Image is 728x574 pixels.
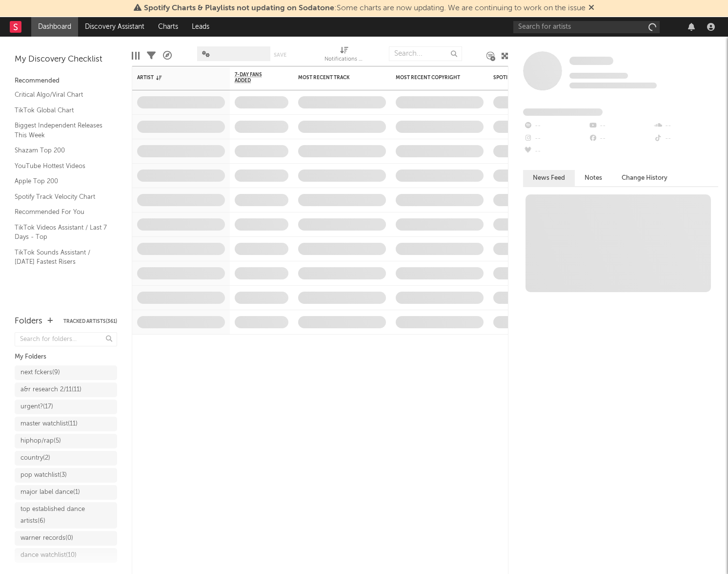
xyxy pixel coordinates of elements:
[15,468,117,483] a: pop watchlist(3)
[235,72,274,84] span: 7-Day Fans Added
[20,487,80,498] div: major label dance ( 1 )
[569,56,613,66] a: Some Artist
[324,54,364,65] div: Notifications (Artist)
[20,401,53,413] div: urgent? ( 17 )
[15,365,117,380] a: next fckers(9)
[31,17,78,37] a: Dashboard
[20,504,89,527] div: top established dance artists ( 6 )
[15,383,117,397] a: a&r research 2/11(11)
[15,222,107,242] a: TikTok Videos Assistant / Last 7 Days - Top
[20,367,60,379] div: next fckers ( 9 )
[523,145,588,158] div: --
[20,384,81,396] div: a&r research 2/11 ( 11 )
[389,46,462,61] input: Search...
[20,452,50,464] div: country ( 2 )
[15,502,117,529] a: top established dance artists(6)
[151,17,185,37] a: Charts
[15,332,117,346] input: Search for folders...
[324,42,364,70] div: Notifications (Artist)
[513,21,660,33] input: Search for artists
[569,83,657,88] span: 0 fans last week
[144,4,334,12] span: Spotify Charts & Playlists not updating on Sodatone
[612,170,677,186] button: Change History
[15,191,107,202] a: Spotify Track Velocity Chart
[653,120,718,132] div: --
[15,351,117,363] div: My Folders
[20,418,78,430] div: master watchlist ( 11 )
[15,89,107,100] a: Critical Algo/Viral Chart
[15,207,107,217] a: Recommended For You
[588,120,653,132] div: --
[653,132,718,145] div: --
[15,105,107,116] a: TikTok Global Chart
[569,57,613,65] span: Some Artist
[15,54,117,65] div: My Discovery Checklist
[396,75,469,81] div: Most Recent Copyright
[144,4,586,12] span: : Some charts are now updating. We are continuing to work on the issue
[575,170,612,186] button: Notes
[147,42,156,70] div: Filters
[15,434,117,448] a: hiphop/rap(5)
[20,532,73,544] div: warner records ( 0 )
[15,417,117,431] a: master watchlist(11)
[15,485,117,500] a: major label dance(1)
[15,75,117,87] div: Recommended
[185,17,216,37] a: Leads
[163,42,172,70] div: A&R Pipeline
[298,75,371,81] div: Most Recent Track
[15,120,107,140] a: Biggest Independent Releases This Week
[15,531,117,546] a: warner records(0)
[15,316,42,327] div: Folders
[523,120,588,132] div: --
[15,176,107,187] a: Apple Top 200
[15,161,107,171] a: YouTube Hottest Videos
[20,469,67,481] div: pop watchlist ( 3 )
[15,548,117,563] a: dance watchlist(10)
[588,132,653,145] div: --
[15,451,117,466] a: country(2)
[493,75,566,81] div: Spotify Monthly Listeners
[63,319,117,324] button: Tracked Artists(361)
[523,132,588,145] div: --
[20,435,61,447] div: hiphop/rap ( 5 )
[15,145,107,156] a: Shazam Top 200
[274,52,286,58] button: Save
[588,4,594,12] span: Dismiss
[137,75,210,81] div: Artist
[15,400,117,414] a: urgent?(17)
[523,170,575,186] button: News Feed
[78,17,151,37] a: Discovery Assistant
[15,247,107,267] a: TikTok Sounds Assistant / [DATE] Fastest Risers
[523,108,603,116] span: Fans Added by Platform
[132,42,140,70] div: Edit Columns
[569,73,628,79] span: Tracking Since: [DATE]
[20,550,77,561] div: dance watchlist ( 10 )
